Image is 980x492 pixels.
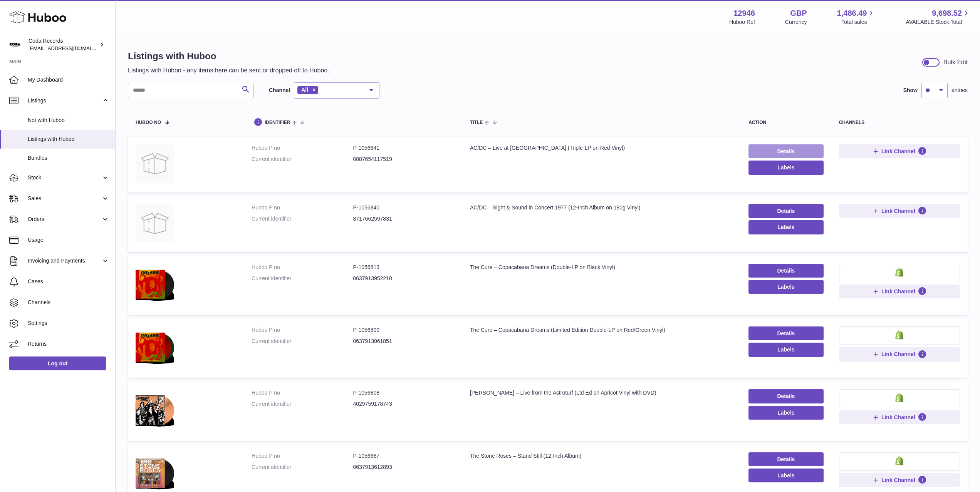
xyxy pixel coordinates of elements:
img: AC/DC – Live at River Plate (Triple-LP on Red Vinyl) [136,144,174,183]
dd: P-1056840 [353,204,454,211]
div: channels [839,120,960,125]
span: Huboo no [136,120,161,125]
dd: 8717662597831 [353,215,454,223]
dt: Huboo P no [252,144,353,152]
img: The Cure – Copacabana Dreams (Double-LP on Black Vinyl) [136,264,174,305]
dd: 0637913612893 [353,464,454,471]
span: title [470,120,483,125]
span: Total sales [841,18,876,26]
a: Log out [9,356,106,370]
strong: 12946 [733,8,755,18]
dd: P-1056808 [353,389,454,397]
dd: 4029759178743 [353,400,454,408]
div: The Cure – Copacabana Dreams (Limited Edition Double-LP on Red/Green Vinyl) [470,326,733,334]
div: Huboo Ref [729,18,755,26]
a: Details [748,144,824,158]
div: [PERSON_NAME] – Live from the Astroturf (Ltd Ed on Apricot Vinyl with DVD) [470,389,733,397]
dt: Current identifier [252,215,353,223]
span: Link Channel [881,148,915,155]
span: Not with Huboo [28,117,109,124]
span: Invoicing and Payments [28,257,101,264]
span: Sales [28,195,101,202]
div: Currency [785,18,807,26]
a: Details [748,389,824,403]
span: Link Channel [881,208,915,214]
dd: P-1056841 [353,144,454,152]
div: Bulk Edit [943,58,968,67]
label: Channel [269,87,290,94]
strong: GBP [790,8,807,18]
a: Details [748,204,824,218]
div: action [748,120,824,125]
dt: Current identifier [252,275,353,282]
dt: Huboo P no [252,452,353,460]
button: Link Channel [839,473,960,487]
span: Orders [28,216,101,223]
span: Bundles [28,154,109,162]
span: Link Channel [881,351,915,358]
dd: P-1056687 [353,452,454,460]
img: AC/DC – Sight & Sound in Concert 1977 (12-Inch Album on 180g Vinyl) [136,204,174,243]
button: Link Channel [839,284,960,298]
button: Labels [748,161,824,174]
p: Listings with Huboo - any items here can be sent or dropped off to Huboo. [128,66,329,75]
span: Usage [28,236,109,244]
button: Labels [748,220,824,234]
dt: Current identifier [252,400,353,408]
a: Details [748,452,824,466]
dt: Huboo P no [252,326,353,334]
span: Cases [28,278,109,285]
dt: Current identifier [252,338,353,345]
dt: Huboo P no [252,204,353,211]
img: shopify-small.png [895,330,903,340]
span: Link Channel [881,288,915,295]
span: Channels [28,299,109,306]
button: Link Channel [839,410,960,424]
dt: Current identifier [252,464,353,471]
button: Labels [748,343,824,356]
button: Labels [748,469,824,482]
span: Listings [28,97,101,104]
div: Coda Records [29,37,98,52]
span: identifier [265,120,290,125]
a: 1,486.49 Total sales [837,8,876,26]
a: Details [748,326,824,340]
span: All [301,87,308,93]
img: Alice Cooper – Live from the Astroturf (Ltd Ed on Apricot Vinyl with DVD) [136,389,174,431]
dt: Huboo P no [252,264,353,271]
div: The Cure – Copacabana Dreams (Double-LP on Black Vinyl) [470,264,733,271]
img: haz@pcatmedia.com [9,39,21,50]
button: Labels [748,406,824,420]
h1: Listings with Huboo [128,50,329,62]
label: Show [903,87,918,94]
dt: Current identifier [252,156,353,163]
div: AC/DC – Live at [GEOGRAPHIC_DATA] (Triple-LP on Red Vinyl) [470,144,733,152]
button: Link Channel [839,347,960,361]
button: Link Channel [839,144,960,158]
span: [EMAIL_ADDRESS][DOMAIN_NAME] [29,45,113,51]
span: 9,698.52 [932,8,962,18]
dd: 0637913061851 [353,338,454,345]
dd: P-1056809 [353,326,454,334]
span: My Dashboard [28,76,109,84]
button: Labels [748,280,824,294]
div: The Stone Roses – Stand Still (12-Inch Album) [470,452,733,460]
span: 1,486.49 [837,8,867,18]
span: Link Channel [881,477,915,484]
a: Details [748,264,824,278]
span: Returns [28,340,109,348]
dt: Huboo P no [252,389,353,397]
div: AC/DC – Sight & Sound in Concert 1977 (12-Inch Album on 180g Vinyl) [470,204,733,211]
dd: 0637913952210 [353,275,454,282]
span: entries [951,87,968,94]
span: AVAILABLE Stock Total [906,18,971,26]
button: Link Channel [839,204,960,218]
dd: P-1056813 [353,264,454,271]
span: Stock [28,174,101,181]
img: shopify-small.png [895,456,903,465]
img: The Cure – Copacabana Dreams (Limited Edition Double-LP on Red/Green Vinyl) [136,326,174,368]
span: Link Channel [881,414,915,421]
a: 9,698.52 AVAILABLE Stock Total [906,8,971,26]
img: shopify-small.png [895,393,903,402]
dd: 0887654117519 [353,156,454,163]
